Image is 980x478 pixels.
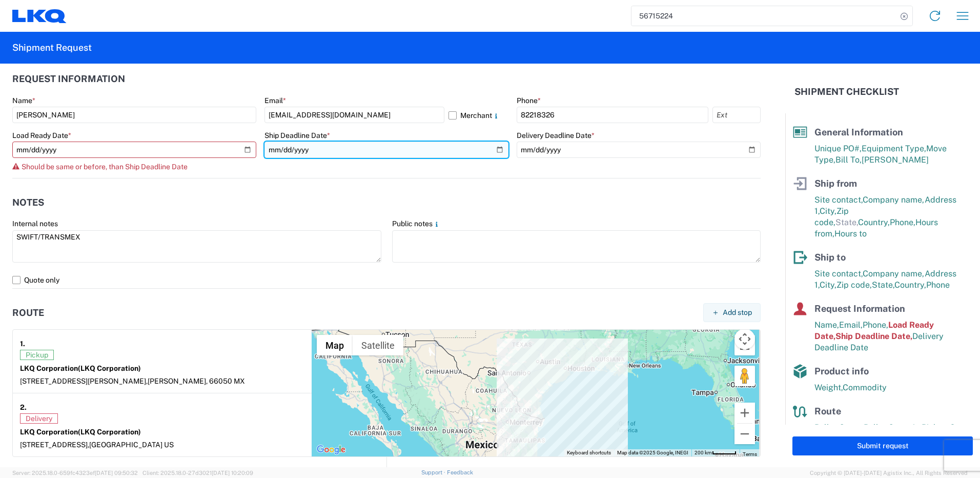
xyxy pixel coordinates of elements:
span: Request Information [814,303,905,314]
span: Pallet Count, [814,423,864,432]
button: Zoom in [734,403,755,423]
label: Public notes [392,219,441,228]
button: Show street map [317,335,353,355]
span: Phone [926,280,950,290]
label: Name [12,96,35,105]
span: Pickup [20,350,54,360]
label: Email [264,96,286,105]
strong: 2. [20,401,27,413]
span: State, [872,280,894,290]
span: [DATE] 09:50:32 [95,470,138,476]
span: Site contact, [814,269,863,278]
span: [GEOGRAPHIC_DATA] US [89,441,174,449]
span: Unique PO#, [814,144,862,153]
label: Internal notes [12,219,58,228]
button: Zoom out [734,424,755,444]
span: Ship Deadline Date, [835,331,912,341]
span: Weight, [814,383,843,392]
a: Open this area in Google Maps (opens a new window) [314,443,348,456]
button: Map Scale: 200 km per 44 pixels [691,449,740,456]
span: [PERSON_NAME] [862,155,929,165]
input: Shipment, tracking or reference number [631,6,897,26]
span: Zip code, [836,280,872,290]
span: Company name, [863,195,925,205]
a: Support [421,469,447,475]
span: 200 km [695,450,712,455]
span: Phone, [863,320,888,330]
span: Copyright © [DATE]-[DATE] Agistix Inc., All Rights Reserved [810,468,968,477]
span: Name, [814,320,839,330]
button: Submit request [792,436,973,455]
label: Phone [517,96,541,105]
span: Country, [894,280,926,290]
label: Delivery Deadline Date [517,131,595,140]
label: Load Ready Date [12,131,71,140]
span: [STREET_ADDRESS][PERSON_NAME], [20,377,148,385]
span: Hours to [834,229,867,238]
span: Server: 2025.18.0-659fc4323ef [12,470,138,476]
span: Phone, [890,217,915,227]
strong: LKQ Corporation [20,428,141,436]
span: Should be same or before, than Ship Deadline Date [22,163,188,171]
h2: Shipment Checklist [794,86,899,98]
h2: Route [12,308,44,318]
span: Map data ©2025 Google, INEGI [617,450,688,455]
h2: Notes [12,197,44,208]
span: Commodity [843,383,887,392]
span: Add stop [723,308,752,317]
h2: Request Information [12,74,125,84]
span: [DATE] 10:20:09 [212,470,253,476]
button: Drag Pegman onto the map to open Street View [734,366,755,386]
span: City, [820,280,836,290]
span: (LKQ Corporation) [78,428,141,436]
span: Equipment Type, [862,144,926,153]
span: [STREET_ADDRESS], [20,441,89,449]
span: (LKQ Corporation) [78,364,141,372]
button: Map camera controls [734,329,755,349]
span: Client: 2025.18.0-27d3021 [142,470,253,476]
button: Keyboard shortcuts [567,449,611,456]
span: Ship from [814,178,857,189]
span: Pallet Count in Pickup Stops equals Pallet Count in delivery stops [814,423,972,444]
span: Country, [858,217,890,227]
a: Feedback [447,469,473,475]
label: Ship Deadline Date [264,131,330,140]
span: Bill To, [835,155,862,165]
span: Site contact, [814,195,863,205]
input: Ext [712,107,761,123]
span: Email, [839,320,863,330]
span: City, [820,206,836,216]
strong: 1. [20,337,25,350]
button: Show satellite imagery [353,335,403,355]
span: General Information [814,127,903,137]
span: [PERSON_NAME], 66050 MX [148,377,245,385]
span: Product info [814,366,869,376]
button: Add stop [703,303,761,322]
a: Terms [743,451,757,457]
h2: Shipment Request [12,42,92,54]
span: Company name, [863,269,925,278]
span: Delivery [20,413,58,424]
img: Google [314,443,348,456]
span: Ship to [814,252,846,263]
label: Merchant [448,107,508,123]
label: Quote only [12,272,761,288]
span: Route [814,406,841,416]
strong: LKQ Corporation [20,364,141,372]
span: State, [835,217,858,227]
